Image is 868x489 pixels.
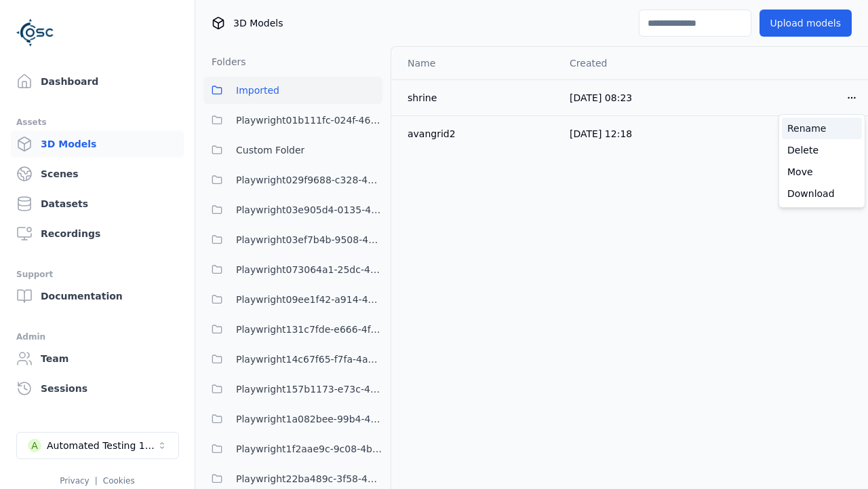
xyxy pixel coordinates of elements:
[782,139,862,161] a: Delete
[782,161,862,183] a: Move
[782,117,862,139] a: Rename
[782,183,862,204] a: Download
